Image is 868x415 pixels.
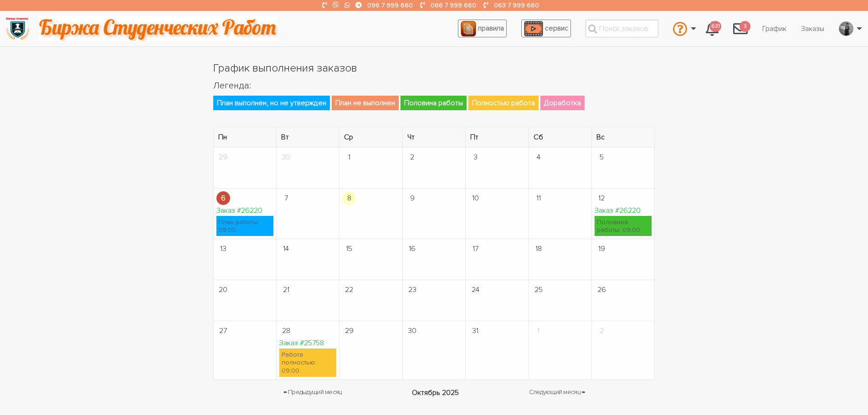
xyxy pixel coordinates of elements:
span: 11 [532,191,545,205]
th: Вс [592,128,655,148]
th: Пт [466,128,529,148]
img: play_icon-49f7f135c9dc9a03216cfdbccbe1e3994649169d890fb554cedf0eac35a01ba8.png [524,21,543,36]
th: Вт [276,128,339,148]
span: 16 [406,242,419,256]
a: Заказы [794,20,832,37]
span: 24 [468,283,482,297]
span: 631 [709,21,721,32]
div: План работы: 09:00 [216,216,273,236]
span: 9 [406,191,419,205]
a: Заказ #26220 [216,206,262,215]
span: 23 [406,283,419,297]
span: 18 [532,242,545,256]
h2: Легенда: [213,79,655,92]
span: сервис [545,24,568,33]
span: 2 [595,324,608,338]
th: Ср [339,128,402,148]
span: 1 [342,150,356,164]
h1: График выполнения заказов [213,61,655,76]
a: правила [458,20,507,37]
span: 27 [216,324,230,338]
span: Половина работы [401,96,467,110]
span: 5 [595,150,608,164]
span: 2 [406,150,419,164]
span: 28 [279,324,293,338]
span: 29 [216,150,230,164]
span: 4 [532,150,545,164]
span: 30 [279,150,293,164]
span: 17 [468,242,482,256]
a: 3 [726,16,755,41]
span: 13 [216,242,230,256]
img: logo-135dea9cf721667cc4ddb0c1795e3ba8b7f362e3d0c04e2cc90b931989920324.png [5,16,30,41]
span: 7 [279,191,293,205]
span: 30 [406,324,419,338]
span: 22 [342,283,356,297]
span: 31 [468,324,482,338]
img: 20171208_160937.jpg [839,21,853,36]
a: Следующий месяц → [529,387,585,398]
span: правила [478,24,504,33]
img: agreement_icon-feca34a61ba7f3d1581b08bc946b2ec1ccb426f67415f344566775c155b7f62c.png [461,21,476,36]
span: 8 [342,191,356,205]
a: График [755,20,794,37]
span: 21 [279,283,293,297]
img: motto-2ce64da2796df845c65ce8f9480b9c9d679903764b3ca6da4b6de107518df0fe.gif [38,16,277,41]
input: Поиск заказов [586,20,658,37]
a: 096 7 999 660 [367,1,413,9]
span: Октябрь 2025 [412,387,459,398]
a: ← Предыдущий месяц [283,387,342,398]
span: 3 [740,21,750,32]
span: 3 [468,150,482,164]
th: Чт [402,128,465,148]
span: Доработка [540,96,585,110]
a: 066 7 999 660 [431,1,476,9]
div: Работа полностью: 09:00 [279,348,336,376]
a: Заказ #25758 [279,338,324,348]
a: сервис [521,20,571,37]
span: 14 [279,242,293,256]
span: 25 [532,283,545,297]
span: 19 [595,242,608,256]
div: Половина работы: 09:00 [595,216,652,236]
span: 12 [595,191,608,205]
a: 631 [699,16,726,41]
a: 063 7 999 660 [494,1,539,9]
span: План не выполнен [332,96,399,110]
th: Сб [529,128,591,148]
th: Пн [213,128,276,148]
span: 10 [468,191,482,205]
span: 15 [342,242,356,256]
span: Полностью работа [468,96,539,110]
span: План выполнен, но не утвержден [213,96,330,110]
a: Заказ #26220 [595,206,641,215]
span: 26 [595,283,608,297]
span: 20 [216,283,230,297]
span: 6 [216,191,230,205]
span: 29 [342,324,356,338]
span: 1 [532,324,545,338]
